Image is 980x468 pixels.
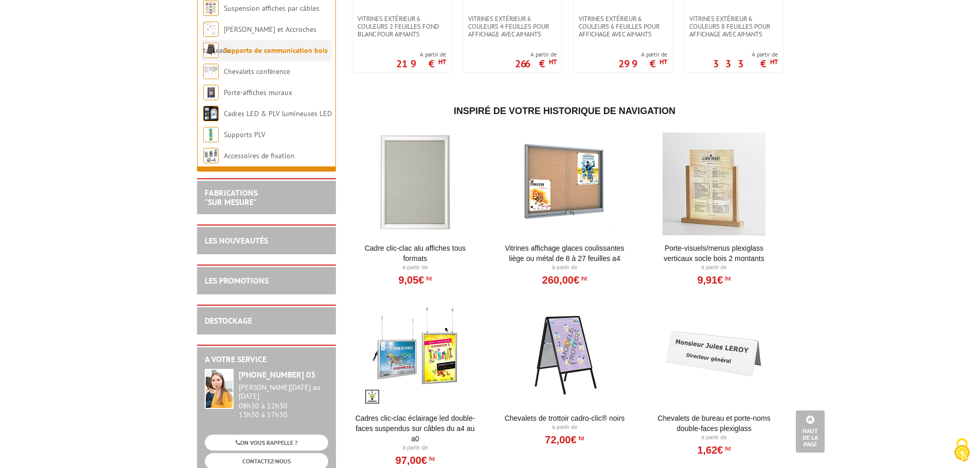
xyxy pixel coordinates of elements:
a: FABRICATIONS"Sur Mesure" [205,188,258,207]
span: Vitrines extérieur 6 couleurs 4 feuilles pour affichage avec aimants [468,15,557,38]
span: Vitrines extérieur 6 couleurs 8 feuilles pour affichage avec aimants [689,15,778,38]
a: LES NOUVEAUTÉS [205,235,268,246]
a: 9,91€HT [697,277,730,283]
p: À partir de [352,444,479,452]
a: Vitrines extérieur 6 couleurs 6 feuilles pour affichage avec aimants [574,15,672,38]
a: Vitrines extérieur 6 couleurs 8 feuilles pour affichage avec aimants [684,15,783,38]
img: Supports PLV [203,127,219,142]
a: Cadres LED & PLV lumineuses LED [224,109,332,118]
img: Suspension affiches par câbles [203,1,219,16]
a: Vitrines extérieur 6 couleurs 2 feuilles fond blanc pour aimants [352,15,451,38]
a: 260,00€HT [542,277,587,283]
a: DESTOCKAGE [205,315,252,326]
sup: HT [723,275,730,282]
span: A partir de [396,50,446,59]
p: À partir de [501,264,628,272]
div: 08h30 à 12h30 13h30 à 17h30 [239,383,328,419]
sup: HT [549,58,557,66]
sup: HT [579,275,587,282]
p: 333 € [713,61,778,67]
a: Vitrines extérieur 6 couleurs 4 feuilles pour affichage avec aimants [463,15,562,38]
a: ON VOUS RAPPELLE ? [205,435,328,451]
h2: A votre service [205,355,328,364]
p: À partir de [352,264,479,272]
a: Chevalets conférence [224,67,290,76]
sup: HT [424,275,432,282]
sup: HT [723,445,730,452]
a: 72,00€HT [545,437,584,443]
a: LES PROMOTIONS [205,275,269,286]
p: 266 € [515,61,557,67]
img: Cadres LED & PLV lumineuses LED [203,106,219,121]
sup: HT [660,58,667,66]
a: 97,00€HT [396,457,435,463]
p: 219 € [396,61,446,67]
a: 1,62€HT [697,447,730,453]
span: Vitrines extérieur 6 couleurs 6 feuilles pour affichage avec aimants [579,15,667,38]
span: A partir de [515,50,557,59]
button: Cookies (fenêtre modale) [944,433,980,468]
a: Cadre Clic-Clac Alu affiches tous formats [352,243,479,264]
img: widget-service.jpg [205,369,234,409]
sup: HT [770,58,778,66]
p: 299 € [618,61,667,67]
img: Accessoires de fixation [203,148,219,163]
p: À partir de [501,423,628,432]
a: [PERSON_NAME] et Accroches tableaux [203,25,316,55]
a: Supports PLV [224,130,265,139]
span: A partir de [713,50,778,59]
img: Cimaises et Accroches tableaux [203,22,219,37]
a: Chevalets de bureau et porte-noms double-faces plexiglass [651,413,778,434]
img: Porte-affiches muraux [203,85,219,100]
sup: HT [427,455,435,462]
div: [PERSON_NAME][DATE] au [DATE] [239,383,328,401]
sup: HT [577,435,584,442]
p: À partir de [651,434,778,442]
a: Haut de la page [796,410,825,453]
a: 9,05€HT [398,277,432,283]
a: Porte-affiches muraux [224,88,292,97]
img: Cookies (fenêtre modale) [949,437,975,463]
a: Cadres clic-clac éclairage LED double-faces suspendus sur câbles du A4 au A0 [352,413,479,444]
span: A partir de [618,50,667,59]
a: Chevalets de trottoir Cadro-Clic® Noirs [501,413,628,423]
a: Porte-Visuels/Menus Plexiglass Verticaux Socle Bois 2 Montants [651,243,778,264]
img: Chevalets conférence [203,64,219,79]
sup: HT [438,58,446,66]
p: À partir de [651,264,778,272]
span: Inspiré de votre historique de navigation [454,106,675,116]
a: Suspension affiches par câbles [224,4,319,13]
strong: [PHONE_NUMBER] 03 [239,369,315,380]
a: Supports de communication bois [224,46,328,55]
a: Vitrines affichage glaces coulissantes liège ou métal de 8 à 27 feuilles A4 [501,243,628,264]
a: Accessoires de fixation [224,151,295,160]
span: Vitrines extérieur 6 couleurs 2 feuilles fond blanc pour aimants [358,15,446,38]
